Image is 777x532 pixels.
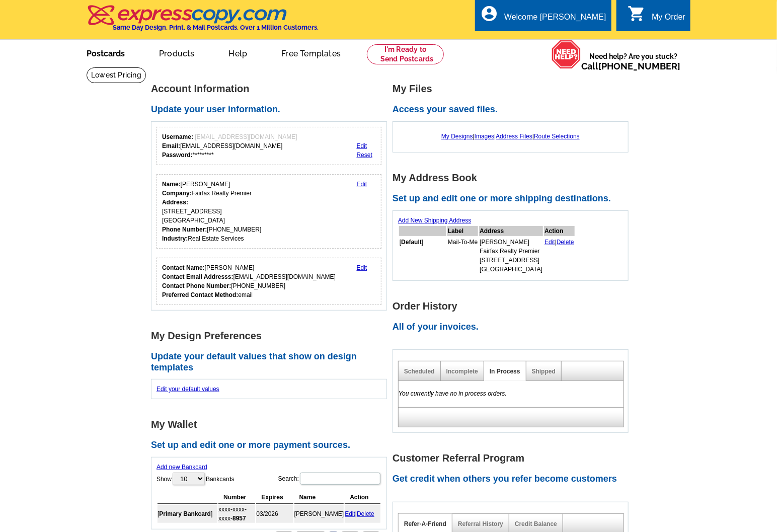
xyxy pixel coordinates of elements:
[162,133,193,140] strong: Username:
[256,505,293,523] td: 03/2026
[479,226,543,236] th: Address
[162,142,180,149] strong: Email:
[151,351,393,373] h2: Update your default values that show on design templates
[598,61,680,71] a: [PHONE_NUMBER]
[446,368,478,375] a: Incomplete
[294,505,344,523] td: [PERSON_NAME]
[398,127,623,146] div: | | |
[173,473,205,485] select: ShowBankcards
[557,239,574,246] a: Delete
[157,174,381,249] div: Your personal details.
[458,520,503,527] a: Referral History
[151,331,393,341] h1: My Design Preferences
[393,84,634,94] h1: My Files
[447,237,478,274] td: Mail-To-Me
[393,193,634,204] h2: Set up and edit one or more shipping destinations.
[151,440,393,451] h2: Set up and edit one or more payment sources.
[294,491,344,504] th: Name
[162,235,188,242] strong: Industry:
[345,491,380,504] th: Action
[399,237,446,274] td: [ ]
[151,84,393,94] h1: Account Information
[256,491,293,504] th: Expires
[581,61,680,71] span: Call
[357,264,367,271] a: Edit
[399,390,507,397] em: You currently have no in process orders.
[357,151,372,159] a: Reset
[404,368,435,375] a: Scheduled
[157,472,235,486] label: Show Bankcards
[404,520,446,527] a: Refer-A-Friend
[628,5,646,23] i: shopping_cart
[393,104,634,115] h2: Access your saved files.
[162,151,193,159] strong: Password:
[447,226,478,236] th: Label
[232,515,246,522] strong: 8957
[218,491,255,504] th: Number
[479,237,543,274] td: [PERSON_NAME] Fairfax Realty Premier [STREET_ADDRESS] [GEOGRAPHIC_DATA]
[480,5,498,23] i: account_circle
[490,368,520,375] a: In Process
[162,264,205,271] strong: Contact Name:
[157,464,207,471] a: Add new Bankcard
[475,133,494,140] a: Images
[393,301,634,312] h1: Order History
[159,510,211,517] b: Primary Bankcard
[357,142,367,149] a: Edit
[162,282,231,289] strong: Contact Phone Number:
[151,419,393,430] h1: My Wallet
[393,173,634,183] h1: My Address Book
[357,181,367,188] a: Edit
[544,226,575,236] th: Action
[162,199,188,206] strong: Address:
[652,13,685,27] div: My Order
[143,41,211,64] a: Products
[300,473,380,485] input: Search:
[157,386,219,393] a: Edit your default values
[628,11,685,24] a: shopping_cart My Order
[162,181,181,188] strong: Name:
[278,472,381,486] label: Search:
[545,239,555,246] a: Edit
[441,133,473,140] a: My Designs
[162,190,192,197] strong: Company:
[393,322,634,333] h2: All of your invoices.
[162,273,234,280] strong: Contact Email Addresss:
[532,368,556,375] a: Shipped
[162,291,238,298] strong: Preferred Contact Method:
[151,104,393,115] h2: Update your user information.
[496,133,532,140] a: Address Files
[213,41,264,64] a: Help
[393,453,634,464] h1: Customer Referral Program
[393,474,634,485] h2: Get credit when others you refer become customers
[158,505,217,523] td: [ ]
[87,12,319,31] a: Same Day Design, Print, & Mail Postcards. Over 1 Million Customers.
[544,237,575,274] td: |
[162,226,207,233] strong: Phone Number:
[113,24,319,31] h4: Same Day Design, Print, & Mail Postcards. Over 1 Million Customers.
[345,505,380,523] td: |
[515,520,557,527] a: Credit Balance
[162,180,261,243] div: [PERSON_NAME] Fairfax Realty Premier [STREET_ADDRESS] [GEOGRAPHIC_DATA] [PHONE_NUMBER] Real Estat...
[401,239,422,246] b: Default
[157,127,381,165] div: Your login information.
[581,51,685,71] span: Need help? Are you stuck?
[534,133,580,140] a: Route Selections
[398,217,471,224] a: Add New Shipping Address
[552,40,581,69] img: help
[265,41,357,64] a: Free Templates
[357,510,374,517] a: Delete
[504,13,606,27] div: Welcome [PERSON_NAME]
[345,510,355,517] a: Edit
[195,133,297,140] span: [EMAIL_ADDRESS][DOMAIN_NAME]
[218,505,255,523] td: xxxx-xxxx-xxxx-
[70,41,141,64] a: Postcards
[157,258,381,305] div: Who should we contact regarding order issues?
[162,263,336,299] div: [PERSON_NAME] [EMAIL_ADDRESS][DOMAIN_NAME] [PHONE_NUMBER] email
